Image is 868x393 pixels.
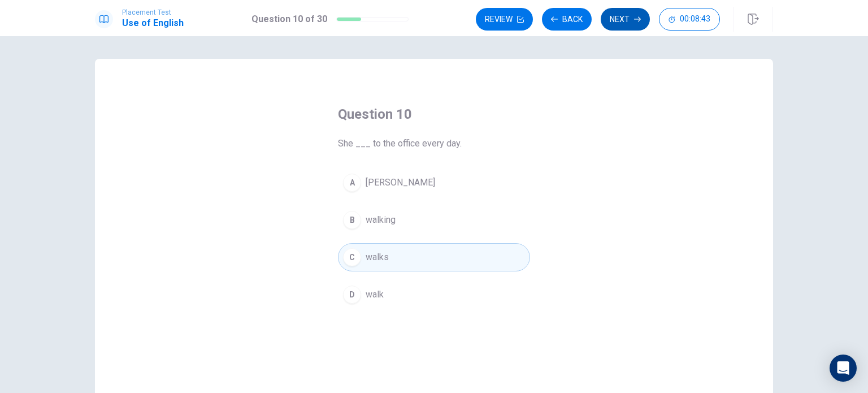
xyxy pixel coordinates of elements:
span: walking [366,213,396,227]
div: D [343,286,361,304]
div: A [343,174,361,192]
span: [PERSON_NAME] [366,176,435,189]
button: Dwalk [338,280,530,309]
button: Bwalking [338,206,530,234]
button: Review [476,8,533,31]
div: Open Intercom Messenger [830,355,857,382]
span: Placement Test [122,8,184,16]
span: 00:08:43 [680,15,710,24]
span: She ___ to the office every day. [338,137,530,150]
button: A[PERSON_NAME] [338,169,530,197]
button: Cwalks [338,243,530,271]
h4: Question 10 [338,105,530,123]
h1: Use of English [122,16,184,30]
div: B [343,211,361,229]
span: walks [366,251,389,264]
span: walk [366,288,384,301]
button: Next [601,8,650,31]
button: 00:08:43 [659,8,720,31]
h1: Question 10 of 30 [251,12,327,26]
button: Back [542,8,592,31]
div: C [343,248,361,266]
